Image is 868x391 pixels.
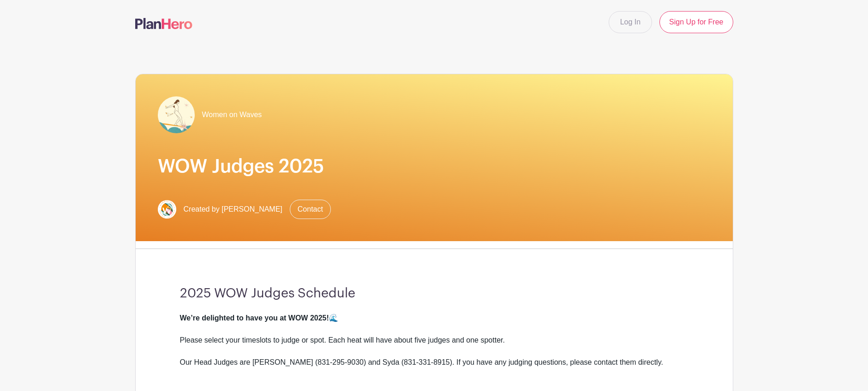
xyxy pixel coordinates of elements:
[180,357,688,379] div: Our Head Judges are [PERSON_NAME] (831-295-9030) and Syda (831-331-8915). If you have any judging...
[135,18,192,29] img: logo-507f7623f17ff9eddc593b1ce0a138ce2505c220e1c5a4e2b4648c50719b7d32.svg
[659,11,733,33] a: Sign Up for Free
[158,155,711,178] h1: WOW Judges 2025
[180,314,329,322] strong: We’re delighted to have you at WOW 2025!
[180,286,688,302] h3: 2025 WOW Judges Schedule
[290,200,331,219] a: Contact
[158,200,176,219] img: Screenshot%202025-06-15%20at%209.03.41%E2%80%AFPM.png
[202,109,262,120] span: Women on Waves
[184,204,282,215] span: Created by [PERSON_NAME]
[158,96,195,133] img: Screenshot%202025-09-01%20at%208.45.52%E2%80%AFPM.png
[609,11,652,33] a: Log In
[180,313,688,357] div: 🌊 Please select your timeslots to judge or spot. Each heat will have about five judges and one sp...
